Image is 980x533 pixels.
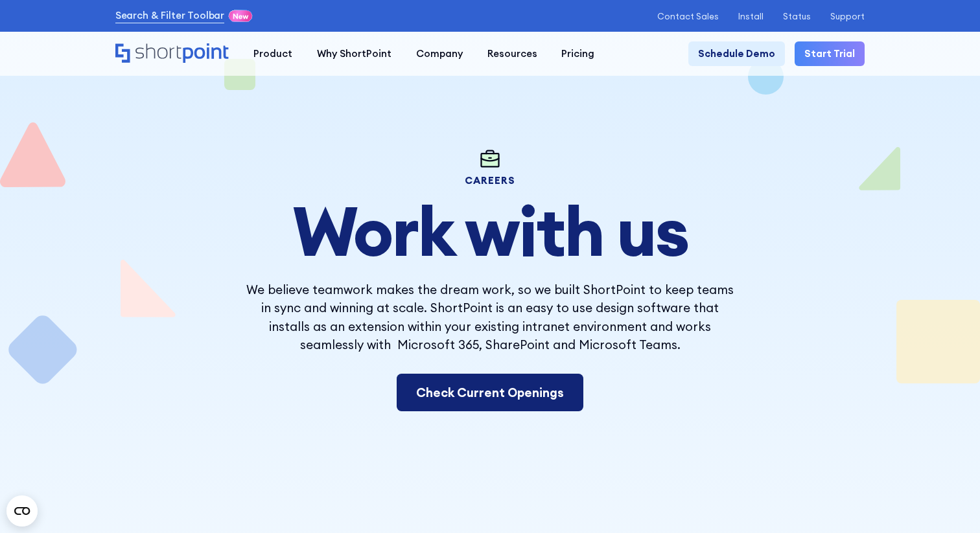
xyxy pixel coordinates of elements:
[253,47,292,62] div: Product
[747,383,980,533] iframe: Chat Widget
[404,41,475,66] a: Company
[830,12,865,21] a: Support
[795,41,865,66] a: Start Trial
[657,12,719,21] a: Contact Sales
[245,280,735,354] p: We believe teamwork makes the dream work, so we built ShortPoint to keep teams in sync and winnin...
[397,374,583,412] a: Check Current Openings
[688,41,785,66] a: Schedule Demo
[783,12,811,21] a: Status
[245,200,735,261] h2: Work with us
[416,47,463,62] div: Company
[305,41,404,66] a: Why ShortPoint
[6,495,38,527] button: Open CMP widget
[115,8,225,23] a: Search & Filter Toolbar
[317,47,391,62] div: Why ShortPoint
[487,47,537,62] div: Resources
[115,43,229,64] a: Home
[245,176,735,185] h1: careers
[738,12,764,21] a: Install
[561,47,594,62] div: Pricing
[549,41,607,66] a: Pricing
[241,41,305,66] a: Product
[475,41,550,66] a: Resources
